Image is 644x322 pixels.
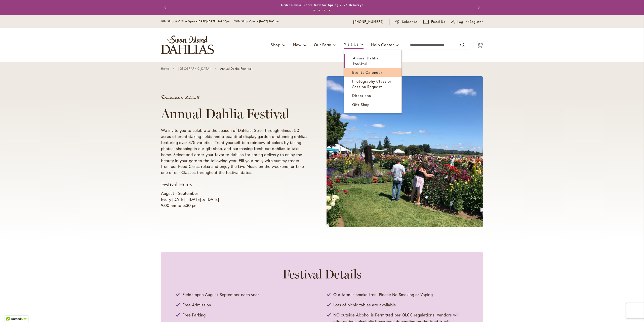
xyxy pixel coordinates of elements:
p: Summer 2025 [161,95,307,100]
span: Email Us [431,19,446,24]
button: 3 of 4 [323,9,325,11]
span: Subscribe [402,19,418,24]
a: Subscribe [395,19,418,24]
a: Order Dahlia Tubers Now for Spring 2026 Delivery! [281,3,363,7]
h1: Annual Dahlia Festival [161,106,307,121]
button: 4 of 4 [328,9,330,11]
h3: Festival Hours [161,182,307,188]
span: Lots of picnic tables are available. [333,302,397,308]
span: Photography Class or Session Request [352,79,391,89]
span: Events Calendar [352,70,382,75]
a: [PHONE_NUMBER] [353,19,384,24]
span: Our Farm [314,42,331,47]
span: Gift Shop [352,102,370,107]
p: August - September Every [DATE] - [DATE] & [DATE] 9:00 am to 5:30 pm [161,190,307,208]
span: Gift Shop Open - [DATE] 10-3pm [235,20,279,23]
span: Shop [271,42,280,47]
span: Fields open August-September each year [182,291,259,298]
button: 1 of 4 [313,9,315,11]
p: We invite you to celebrate the season of Dahlias! Stroll through almost 50 acres of breathtaking ... [161,127,307,176]
span: Gift Shop & Office Open - [DATE]-[DATE] 9-4:30pm / [161,20,235,23]
button: Next [473,3,483,13]
span: Log In/Register [457,19,483,24]
a: [GEOGRAPHIC_DATA] [178,67,211,70]
span: Our farm is smoke-free, Please No Smoking or Vaping [333,291,433,298]
h2: Festival Details [176,267,468,281]
a: Home [161,67,169,70]
a: Log In/Register [451,19,483,24]
button: 2 of 4 [318,9,320,11]
span: Annual Dahlia Festival [353,55,379,66]
a: Email Us [423,19,446,24]
span: Help Center [371,42,394,47]
span: Visit Us [344,41,358,47]
span: Annual Dahlia Festival [220,67,252,70]
span: Directions [352,93,371,98]
span: Free Admission [182,302,211,308]
span: New [293,42,301,47]
button: Previous [161,3,171,13]
a: store logo [161,35,214,54]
